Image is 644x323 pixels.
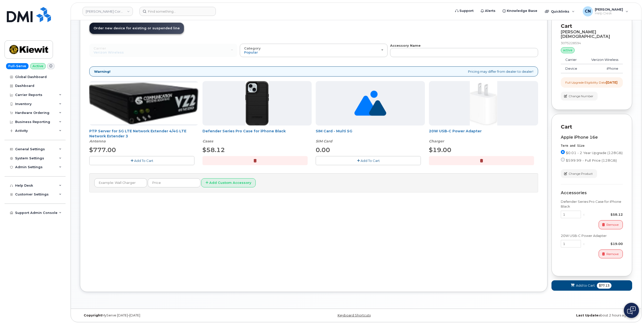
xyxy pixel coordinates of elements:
[551,9,569,13] span: Quicklinks
[507,8,537,13] span: Knowledge Base
[595,11,623,15] span: Help Desk
[244,50,258,54] span: Popular
[581,241,587,246] div: x
[240,44,388,57] button: Category Popular
[202,146,225,154] span: $58.12
[452,6,477,16] a: Support
[89,83,198,124] img: Casa_Sysem.png
[561,41,623,45] div: 3075228594
[390,43,421,47] strong: Accessory Name
[583,64,623,73] td: iPhone
[566,158,617,162] span: $599.99 - Full Price (128GB)
[583,55,623,64] td: Verizon Wireless
[561,199,623,209] div: Defender Series Pro Case for iPhone Black
[561,64,583,73] td: Device
[89,156,194,165] button: Add To Cart
[627,306,636,314] img: Open chat
[244,46,261,50] span: Category
[597,283,611,289] span: $77.13
[561,169,597,178] button: Change Product
[429,139,444,143] em: Charger
[448,313,632,317] div: about 2 hours ago
[470,81,497,126] img: apple20w.jpg
[89,66,538,77] div: Pricing may differ from dealer to dealer!
[134,159,153,163] span: Add To Cart
[561,22,623,30] p: Cart
[569,94,593,98] span: Change Number
[202,129,286,133] a: Defender Series Pro Case for iPhone Black
[89,129,186,138] a: PTP Server for 5G LTE Network Extender 4/4G LTE Network Extender 3
[429,146,451,154] span: $19.00
[599,220,623,229] button: Remove
[569,171,593,176] span: Change Product
[429,129,482,133] a: 20W USB-C Power Adapter
[94,69,110,74] strong: Warning!
[561,47,575,53] div: active
[89,129,198,144] div: PTP Server for 5G LTE Network Extender 4/4G LTE Network Extender 3
[595,7,623,11] span: [PERSON_NAME]
[561,123,623,131] p: Cart
[565,80,618,85] div: Full Upgrade Eligibility Date
[606,81,618,84] strong: [DATE]
[561,55,583,64] td: Carrier
[148,178,200,187] input: Price
[316,129,425,144] div: SIM Card - Multi 5G
[579,6,632,16] div: Connor Nguyen
[354,81,386,126] img: no_image_found-2caef05468ed5679b831cfe6fc140e25e0c280774317ffc20a367ab7fd17291e.png
[89,146,116,154] span: $777.00
[316,129,352,133] a: SIM Card - Multi 5G
[587,241,623,246] div: $19.00
[499,6,541,16] a: Knowledge Base
[94,26,180,30] span: Order new device for existing or suspended line
[201,178,256,188] button: Add Custom Accessory
[541,6,578,16] div: Quicklinks
[477,6,499,16] a: Alerts
[561,158,565,162] input: $599.99 - Full Price (128GB)
[84,313,102,317] strong: Copyright
[561,233,623,238] div: 20W USB-C Power Adapter
[459,8,474,13] span: Support
[561,92,598,101] button: Change Number
[82,7,133,16] a: Kiewit Corporation
[202,129,312,144] div: Defender Series Pro Case for iPhone Black
[316,146,330,154] span: 0.00
[485,8,495,13] span: Alerts
[606,222,619,227] span: Remove
[316,139,332,143] em: SIM Card
[561,144,623,148] div: Term and Size
[581,212,587,217] div: x
[561,135,623,140] div: Apple iPhone 16e
[80,313,264,317] div: MyServe [DATE]–[DATE]
[566,151,623,155] span: $0.01 - 2 Year Upgrade (128GB)
[94,178,147,187] input: Example: Wall Charger
[139,7,216,16] input: Find something...
[338,313,371,317] a: Keyboard Shortcuts
[561,30,623,39] div: [PERSON_NAME][DEMOGRAPHIC_DATA]
[599,250,623,258] button: Remove
[202,139,213,143] em: Cases
[551,280,632,291] button: Add to Cart $77.13
[89,139,106,143] em: Antenna
[606,252,619,256] span: Remove
[561,150,565,154] input: $0.01 - 2 Year Upgrade (128GB)
[587,212,623,217] div: $58.12
[576,283,595,288] span: Add to Cart
[316,156,421,165] button: Add To Cart
[245,81,269,126] img: defenderiphone14.png
[561,191,623,195] div: Accessories
[585,8,591,14] span: CN
[361,159,380,163] span: Add To Cart
[429,129,538,144] div: 20W USB-C Power Adapter
[576,313,598,317] strong: Last Update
